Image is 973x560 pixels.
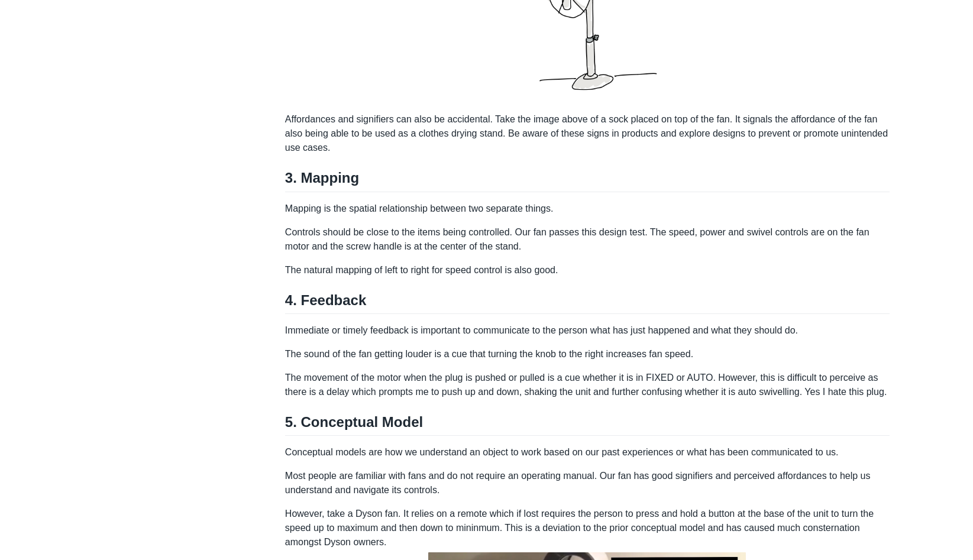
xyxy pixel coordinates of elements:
[285,169,890,192] h2: 3. Mapping
[285,445,890,459] p: Conceptual models are how we understand an object to work based on our past experiences or what h...
[285,371,890,399] p: The movement of the motor when the plug is pushed or pulled is a cue whether it is in FIXED or AU...
[285,413,890,436] h2: 5. Conceptual Model
[285,323,890,338] p: Immediate or timely feedback is important to communicate to the person what has just happened and...
[285,469,890,497] p: Most people are familiar with fans and do not require an operating manual. Our fan has good signi...
[285,347,890,361] p: The sound of the fan getting louder is a cue that turning the knob to the right increases fan speed.
[285,202,890,216] p: Mapping is the spatial relationship between two separate things.
[285,263,890,277] p: The natural mapping of left to right for speed control is also good.
[285,225,890,254] p: Controls should be close to the items being controlled. Our fan passes this design test. The spee...
[285,292,890,314] h2: 4. Feedback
